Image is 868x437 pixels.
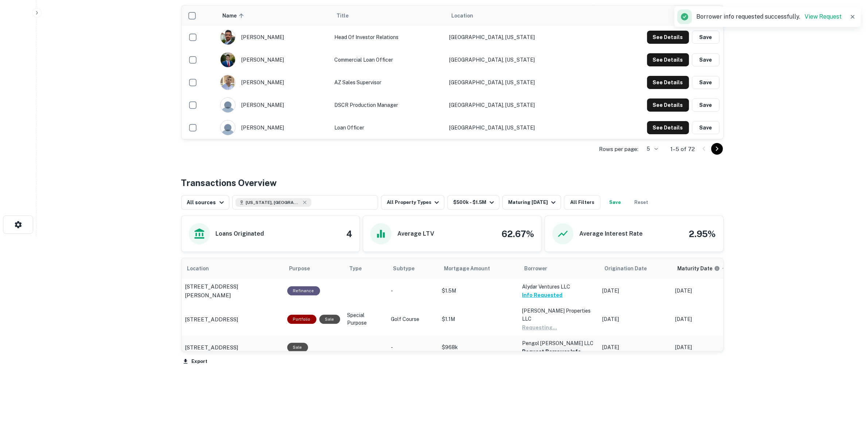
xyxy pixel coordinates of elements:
div: scrollable content [182,5,723,139]
button: Maturing [DATE] [502,195,561,210]
button: See Details [647,53,689,66]
div: [PERSON_NAME] [220,120,327,135]
img: 9c8pery4andzj6ohjkjp54ma2 [221,120,235,135]
p: 1–5 of 72 [671,145,695,154]
span: Subtype [393,264,415,273]
h4: Transactions Overview [181,176,277,189]
p: [DATE] [676,287,741,295]
span: Location [451,11,473,20]
th: Origination Date [599,258,672,279]
iframe: Chat Widget [832,379,868,414]
th: Mortgage Amount [439,258,519,279]
div: [PERSON_NAME] [220,97,327,113]
p: Rows per page: [599,145,639,154]
p: [PERSON_NAME] Properties LLC [522,307,595,323]
p: Special Purpose [347,312,384,327]
a: [STREET_ADDRESS] [185,315,280,324]
div: [PERSON_NAME] [220,75,327,90]
h4: 62.67% [502,227,534,240]
td: [GEOGRAPHIC_DATA], [US_STATE] [445,49,595,71]
td: [GEOGRAPHIC_DATA], [US_STATE] [445,94,595,116]
p: Alydar Ventures LLC [522,283,595,291]
p: [DATE] [603,316,668,323]
img: 9c8pery4andzj6ohjkjp54ma2 [221,98,235,112]
h6: Average LTV [397,229,434,238]
th: Maturity dates displayed may be estimated. Please contact the lender for the most accurate maturi... [672,258,745,279]
button: All sources [181,195,229,210]
td: [GEOGRAPHIC_DATA], [US_STATE] [445,116,595,139]
th: Purpose [284,258,344,279]
button: Reset [630,195,653,210]
p: $968k [442,344,515,351]
th: Type [344,258,388,279]
p: $1.5M [442,287,515,295]
span: [US_STATE], [GEOGRAPHIC_DATA] [246,199,300,206]
button: All Filters [564,195,600,210]
button: Save [692,31,720,44]
td: Commercial Loan Officer [331,49,445,71]
div: This is a portfolio loan with 8 properties [287,315,316,324]
th: Location [182,258,284,279]
button: See Details [647,98,689,112]
button: Go to next page [711,143,723,155]
h6: Maturity Date [678,264,713,272]
th: Subtype [388,258,439,279]
button: Save [692,53,720,66]
div: [PERSON_NAME] [220,30,327,45]
a: View Request [805,13,842,20]
div: 5 [642,144,659,154]
p: - [391,344,435,351]
h4: 4 [346,227,352,240]
td: AZ Sales Supervisor [331,71,445,94]
p: [DATE] [676,316,741,323]
span: Maturity dates displayed may be estimated. Please contact the lender for the most accurate maturi... [678,264,729,272]
a: [STREET_ADDRESS] [185,343,280,352]
td: [GEOGRAPHIC_DATA], [US_STATE] [445,71,595,94]
p: Borrower info requested successfully. [696,12,842,21]
button: Save [692,98,720,112]
span: Purpose [289,264,320,273]
a: [STREET_ADDRESS][PERSON_NAME] [185,282,280,299]
button: All Property Types [381,195,444,210]
img: 1697775675232 [221,53,235,67]
span: Borrower [525,264,548,273]
h4: 2.95% [689,227,716,240]
button: See Details [647,121,689,134]
th: Borrower [519,258,599,279]
span: Origination Date [605,264,657,273]
p: - [391,287,435,295]
h6: Loans Originated [216,229,264,238]
span: Name [222,11,246,20]
button: Save [692,121,720,134]
button: See Details [647,31,689,44]
th: Name [217,5,331,26]
p: [STREET_ADDRESS] [185,343,238,352]
button: [US_STATE], [GEOGRAPHIC_DATA] [232,195,378,210]
td: DSCR Production Manager [331,94,445,116]
span: Type [350,264,362,273]
p: Pengol [PERSON_NAME] LLC [522,339,595,347]
th: Title [331,5,445,26]
div: Sale [287,343,308,352]
span: Mortgage Amount [444,264,500,273]
div: Maturing [DATE] [508,198,558,207]
div: All sources [187,198,226,207]
div: This loan purpose was for refinancing [287,286,320,295]
p: [STREET_ADDRESS] [185,315,238,324]
p: $1.1M [442,316,515,323]
p: [DATE] [676,344,741,351]
p: Golf Course [391,316,435,323]
td: Loan Officer [331,116,445,139]
button: $500k - $1.5M [447,195,499,210]
div: scrollable content [182,258,723,351]
div: Maturity dates displayed may be estimated. Please contact the lender for the most accurate maturi... [678,264,720,272]
span: Location [187,264,219,273]
p: [DATE] [603,344,668,351]
button: Export [181,356,210,367]
img: 1673918005466 [221,30,235,45]
th: Location [445,5,595,26]
button: Save your search to get updates of matches that match your search criteria. [603,195,627,210]
img: 1730071958953 [221,75,235,90]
